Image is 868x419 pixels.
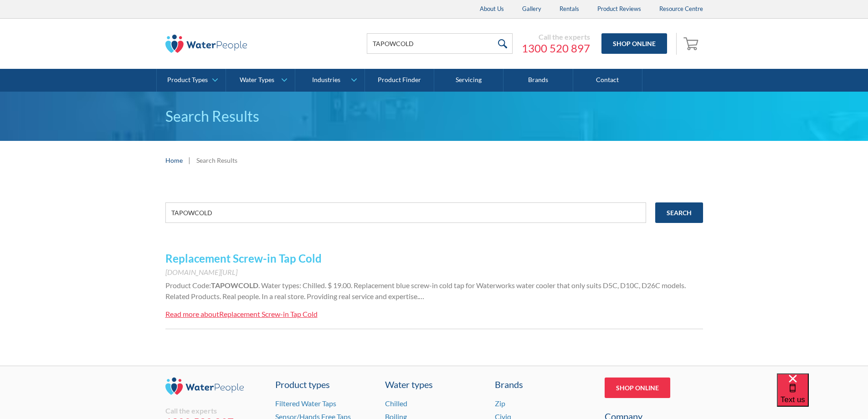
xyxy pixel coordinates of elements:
a: Brands [503,69,573,92]
img: shopping cart [683,36,701,51]
div: Brands [495,378,593,391]
div: Product Types [167,76,208,84]
a: Filtered Water Taps [275,399,336,408]
h1: Search Results [165,105,703,127]
div: Search Results [196,155,237,165]
a: Product Types [157,69,226,92]
a: Home [165,155,183,165]
img: The Water People [165,35,247,53]
a: Water Types [226,69,295,92]
div: Industries [312,76,340,84]
input: e.g. chilled water cooler [165,202,646,223]
a: Chilled [385,399,407,408]
a: Shop Online [605,378,670,398]
a: 1300 520 897 [522,41,590,55]
span: … [419,292,424,300]
div: Call the experts [522,32,590,41]
iframe: podium webchat widget bubble [777,373,868,419]
a: Read more aboutReplacement Screw-in Tap Cold [165,309,318,320]
a: Product types [275,378,374,391]
div: Call the experts [165,406,264,415]
a: Product Finder [365,69,434,92]
a: Industries [295,69,364,92]
a: Replacement Screw-in Tap Cold [165,252,322,265]
strong: TAPOWCOLD [211,281,258,290]
a: Servicing [434,69,503,92]
div: Water Types [240,76,274,84]
div: Read more about [165,310,219,318]
span: . Water types: Chilled. $ 19.00. Replacement blue screw-in cold tap for Waterworks water cooler t... [165,281,686,300]
span: Product Code: [165,281,211,290]
input: Search [655,202,703,223]
a: Open empty cart [681,33,703,55]
a: Zip [495,399,505,408]
input: Search products [367,33,513,54]
a: Water types [385,378,483,391]
div: [DOMAIN_NAME][URL] [165,267,703,278]
div: | [187,155,192,166]
a: Shop Online [601,33,667,54]
a: Contact [573,69,642,92]
div: Replacement Screw-in Tap Cold [219,310,318,318]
